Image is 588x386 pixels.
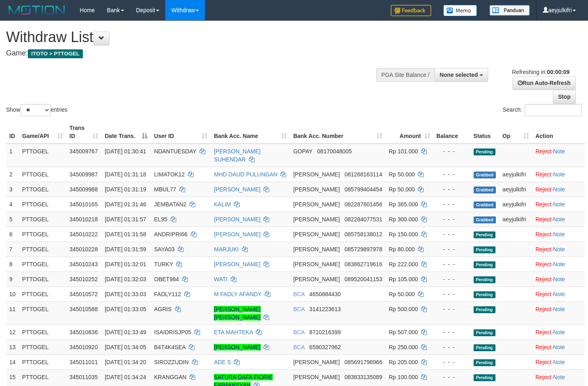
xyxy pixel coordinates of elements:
[512,69,569,75] span: Refreshing in:
[214,216,260,223] a: [PERSON_NAME]
[474,201,496,208] span: Grabbed
[6,257,19,271] td: 8
[6,104,67,116] label: Show entries
[19,197,66,212] td: PTTOGEL
[151,121,211,144] th: User ID: activate to sort column ascending
[105,291,146,297] span: [DATE] 01:33:03
[214,148,260,163] a: [PERSON_NAME] SUHENDAR
[389,148,418,155] span: Rp 101.000
[293,291,305,297] span: BCA
[436,290,467,298] div: - - -
[535,148,552,155] a: Reject
[154,306,172,312] span: AGRIS
[436,245,467,253] div: - - -
[214,291,261,297] a: M FADLY AFANDY
[154,261,173,267] span: TURKY
[309,344,341,350] span: Copy 6590327962 to clipboard
[489,5,530,16] img: panduan.png
[553,291,565,297] a: Note
[344,246,382,252] span: Copy 085729897978 to clipboard
[535,306,552,312] a: Reject
[535,246,552,252] a: Reject
[389,216,418,223] span: Rp 300.000
[6,242,19,257] td: 7
[293,216,340,223] span: [PERSON_NAME]
[154,148,196,155] span: NDANTUESDAY
[436,147,467,155] div: - - -
[293,329,305,335] span: BCA
[6,4,67,16] img: MOTION_logo.png
[532,271,585,286] td: ·
[440,72,478,78] span: None selected
[553,246,565,252] a: Note
[553,231,565,238] a: Note
[344,276,382,282] span: Copy 089520041153 to clipboard
[436,200,467,208] div: - - -
[154,276,179,282] span: OBET984
[499,197,532,212] td: aeyjulkifri
[436,275,467,283] div: - - -
[19,182,66,197] td: PTTOGEL
[214,276,227,282] a: WATI
[70,261,98,267] span: 345010243
[436,328,467,336] div: - - -
[70,276,98,282] span: 345010252
[535,186,552,193] a: Reject
[19,324,66,339] td: PTTOGEL
[28,49,83,58] span: ITOTO > PTTOGEL
[553,261,565,267] a: Note
[474,148,495,155] span: Pending
[6,324,19,339] td: 12
[344,171,382,178] span: Copy 081268163114 to clipboard
[6,271,19,286] td: 9
[6,197,19,212] td: 4
[532,167,585,182] td: ·
[532,286,585,301] td: ·
[6,227,19,242] td: 6
[553,359,565,365] a: Note
[66,121,101,144] th: Trans ID: activate to sort column ascending
[436,260,467,268] div: - - -
[474,359,495,366] span: Pending
[532,301,585,324] td: ·
[535,291,552,297] a: Reject
[389,261,418,267] span: Rp 222.000
[553,306,565,312] a: Note
[436,185,467,193] div: - - -
[70,216,98,223] span: 345010218
[6,339,19,354] td: 13
[293,344,305,350] span: BCA
[512,76,576,90] a: Run Auto-Refresh
[154,201,186,208] span: JEMBATAN2
[344,359,382,365] span: Copy 085691798966 to clipboard
[532,354,585,369] td: ·
[499,167,532,182] td: aeyjulkifri
[154,216,167,223] span: EL95
[154,344,185,350] span: B4T4K4SEA
[389,186,415,193] span: Rp 50.000
[101,121,151,144] th: Date Trans.: activate to sort column descending
[553,171,565,178] a: Note
[214,329,253,335] a: ETA MAHTEKA
[309,329,341,335] span: Copy 8710216399 to clipboard
[214,261,260,267] a: [PERSON_NAME]
[6,286,19,301] td: 10
[474,261,495,268] span: Pending
[293,246,340,252] span: [PERSON_NAME]
[474,306,495,313] span: Pending
[436,215,467,223] div: - - -
[6,144,19,167] td: 1
[344,201,382,208] span: Copy 082287601456 to clipboard
[535,201,552,208] a: Reject
[154,171,185,178] span: LIMATOK12
[70,171,98,178] span: 345009987
[553,201,565,208] a: Note
[293,276,340,282] span: [PERSON_NAME]
[214,171,277,178] a: MHD DAUD PULUNGAN
[70,329,98,335] span: 345010836
[389,344,418,350] span: Rp 250.000
[436,343,467,351] div: - - -
[19,339,66,354] td: PTTOGEL
[20,104,51,116] select: Showentries
[214,186,260,193] a: [PERSON_NAME]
